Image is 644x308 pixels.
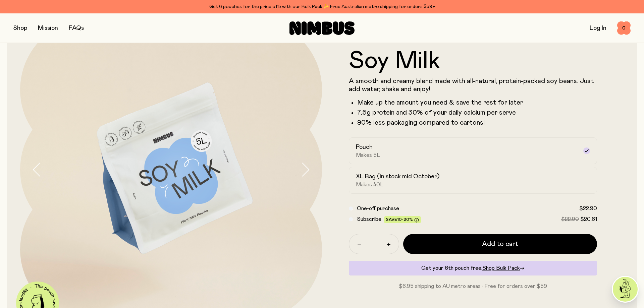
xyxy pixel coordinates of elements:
span: Makes 40L [356,181,384,188]
span: $20.61 [580,217,597,222]
span: Add to cart [482,239,518,249]
div: Get your 6th pouch free. [349,261,597,275]
h1: Soy Milk [349,49,597,73]
a: Shop Bulk Pack→ [482,265,525,271]
p: $6.95 shipping to AU metro areas · Free for orders over $59 [349,282,597,290]
span: 10-20% [397,218,413,222]
p: 90% less packaging compared to cartons! [357,119,597,127]
span: Save [386,218,419,223]
a: Mission [38,25,58,31]
button: Add to cart [403,234,597,254]
span: Makes 5L [356,152,380,159]
button: 0 [617,21,631,35]
a: Log In [590,25,606,31]
span: $22.90 [579,206,597,211]
h2: XL Bag (in stock mid October) [356,173,439,181]
p: A smooth and creamy blend made with all-natural, protein-packed soy beans. Just add water, shake ... [349,77,597,93]
li: 7.5g protein and 30% of your daily calcium per serve [357,109,597,117]
span: $22.90 [561,217,579,222]
span: Shop Bulk Pack [482,265,520,271]
span: Subscribe [357,217,381,222]
li: Make up the amount you need & save the rest for later [357,99,597,107]
h2: Pouch [356,143,373,151]
img: agent [613,277,638,302]
div: Get 6 pouches for the price of 5 with our Bulk Pack ✨ Free Australian metro shipping for orders $59+ [13,3,631,11]
a: FAQs [69,25,84,31]
span: One-off purchase [357,206,399,211]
